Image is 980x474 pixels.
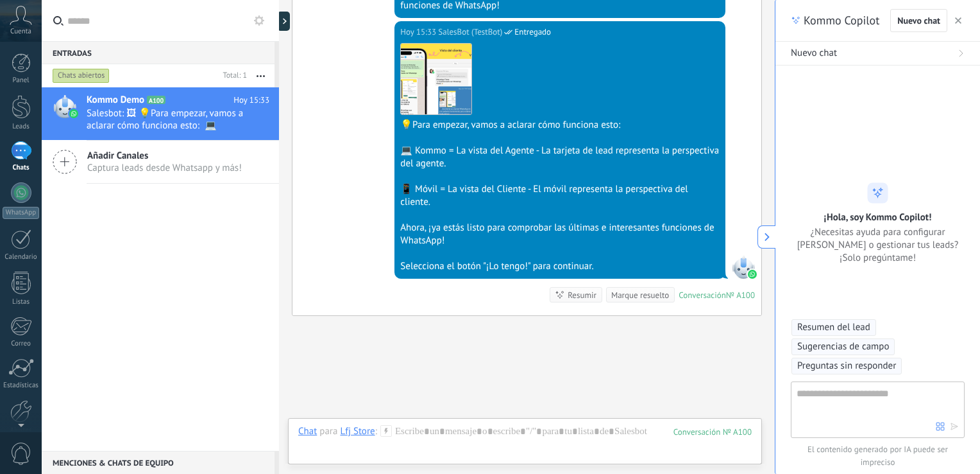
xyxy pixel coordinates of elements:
[319,425,337,438] span: para
[53,68,110,83] div: Chats abiertos
[3,340,40,348] div: Correo
[804,13,879,28] span: Kommo Copilot
[3,207,39,219] div: WhatsApp
[218,69,247,82] div: Total: 1
[375,425,377,438] span: :
[791,226,965,265] span: ¿Necesitas ayuda para configurar [PERSON_NAME] o gestionar tus leads? ¡Solo pregúntame!
[3,382,40,390] div: Estadísticas
[69,109,78,118] img: waba.svg
[277,12,290,31] div: Ocultar
[10,28,31,36] span: Cuenta
[3,76,40,85] div: Panel
[791,319,876,336] button: Resumen del lead
[791,47,837,60] span: Nuevo chat
[247,64,275,87] button: Más
[824,211,932,224] h2: ¡Hola, soy Kommo Copilot!
[400,119,720,132] div: 💡Para empezar, vamos a aclarar cómo funciona esto:
[791,338,895,355] button: Sugerencias de campo
[42,87,279,140] a: Kommo Demo A100 Hoy 15:33 Salesbot: 🖼 💡Para empezar, vamos a aclarar cómo funciona esto: 💻 Kommo ...
[797,321,870,334] span: Resumen del lead
[890,9,947,32] button: Nuevo chat
[400,260,720,273] div: Selecciona el botón "¡Lo tengo!" para continuar.
[3,123,40,131] div: Leads
[791,443,965,469] span: El contenido generado por IA puede ser impreciso
[340,425,375,437] div: Lfj Store
[797,340,889,353] span: Sugerencias de campo
[679,290,726,301] div: Conversación
[400,26,438,39] div: Hoy 15:33
[400,222,720,247] div: Ahora, ¡ya estás listo para comprobar las últimas e interesantes funciones de WhatsApp!
[726,290,755,301] div: № A100
[514,26,551,39] span: Entregado
[400,183,720,209] div: 📱 Móvil = La vista del Cliente - El móvil representa la perspectiva del cliente.
[400,145,720,170] div: 💻 Kommo = La vista del Agente - La tarjeta de lead representa la perspectiva del agente.
[87,150,242,162] span: Añadir Canales
[401,44,471,114] img: 49e65afe-b521-493d-b1d1-8760e4230e36
[897,16,940,25] span: Nuevo chat
[42,41,275,64] div: Entradas
[568,289,596,301] div: Resumir
[3,253,40,261] div: Calendario
[147,96,165,104] span: A100
[775,42,980,66] button: Nuevo chat
[42,451,275,474] div: Menciones & Chats de equipo
[87,162,242,174] span: Captura leads desde Whatsapp y más!
[438,26,502,39] span: SalesBot (TestBot)
[791,358,902,374] button: Preguntas sin responder
[3,298,40,306] div: Listas
[797,360,896,373] span: Preguntas sin responder
[732,256,755,279] span: SalesBot
[3,164,40,172] div: Chats
[673,426,752,437] div: 100
[87,94,144,107] span: Kommo Demo
[233,94,269,107] span: Hoy 15:33
[87,107,245,132] span: Salesbot: 🖼 💡Para empezar, vamos a aclarar cómo funciona esto: 💻 Kommo = La vista del Agente - La...
[748,270,757,279] img: waba.svg
[611,289,669,301] div: Marque resuelto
